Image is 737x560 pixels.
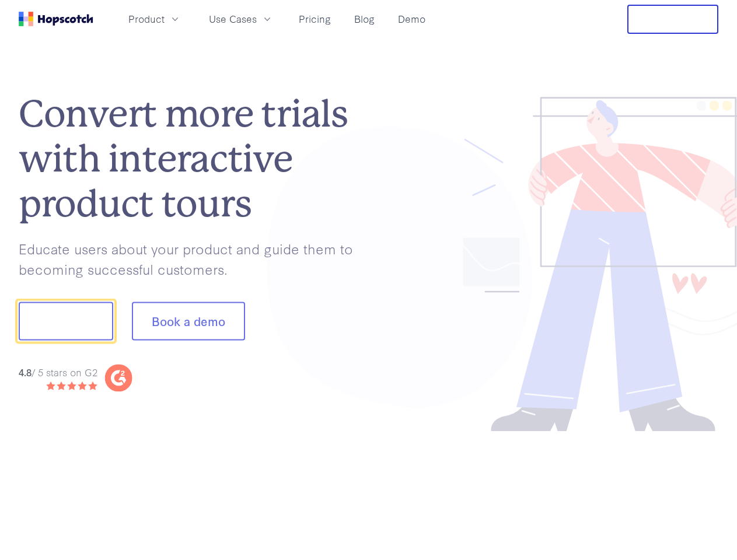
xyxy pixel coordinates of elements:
a: Home [19,12,93,26]
button: Use Cases [202,9,280,29]
div: / 5 stars on G2 [19,365,97,379]
strong: 4.8 [19,365,32,378]
h1: Convert more trials with interactive product tours [19,92,369,226]
a: Blog [350,9,379,29]
span: Product [128,12,165,26]
button: Product [121,9,188,29]
span: Use Cases [209,12,257,26]
a: Pricing [294,9,336,29]
button: Book a demo [132,302,245,341]
button: Free Trial [627,5,718,34]
a: Demo [393,9,430,29]
p: Educate users about your product and guide them to becoming successful customers. [19,238,369,278]
button: Show me! [19,302,113,341]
